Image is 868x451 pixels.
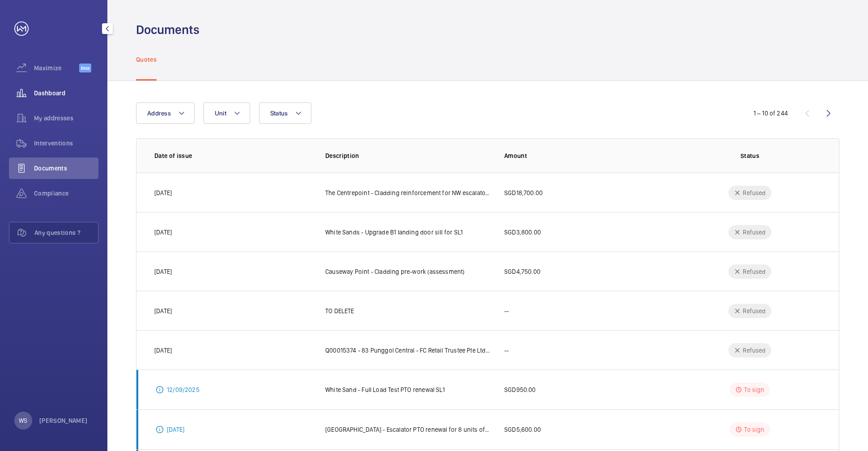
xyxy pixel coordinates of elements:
p: SGD5,600.00 [504,425,541,434]
p: Refused [743,346,766,355]
p: [DATE] [154,228,172,237]
p: [DATE] [154,267,172,276]
p: Refused [743,188,766,197]
button: Address [136,102,195,124]
p: Causeway Point - Cladding pre-work (assessment) [325,267,465,276]
p: White Sand - Full Load Test PTO renewal SL1 [325,385,445,394]
p: Refused [743,267,766,276]
button: Unit [204,102,250,124]
p: [DATE] [167,425,184,434]
button: Status [259,102,312,124]
span: Maximize [34,64,79,72]
p: -- [504,306,509,315]
p: Amount [504,151,664,160]
p: 12/09/2025 [167,385,200,394]
p: SGD3,800.00 [504,228,541,237]
p: The Centrepoint - Cladding reinforcement for NW escalators [325,188,490,197]
span: Status [270,110,288,117]
p: [PERSON_NAME] [39,416,88,425]
span: Dashboard [34,89,98,98]
p: TO DELETE [325,306,354,315]
span: Any questions ? [34,228,98,237]
p: Refused [743,306,766,315]
p: Quotes [136,55,157,64]
p: SGD4,750.00 [504,267,540,276]
span: Compliance [34,189,98,198]
p: -- [504,346,509,355]
p: Q00015374 - 83 Punggol Central - FC Retail Trustee Pte Ltd (as Trustee Manager of Sapphire Star T... [325,346,490,355]
span: Beta [79,64,91,72]
p: [DATE] [154,346,172,355]
p: White Sands - Upgrade B1 landing door sill for SL1 [325,228,463,237]
span: My addresses [34,114,98,123]
p: Date of issue [154,151,311,160]
p: SGD950.00 [504,385,536,394]
p: To sign [744,385,764,394]
p: [GEOGRAPHIC_DATA] - Escalator PTO renewal for 8 units of Sub MC [325,425,490,434]
p: Refused [743,228,766,237]
div: 1 – 10 of 244 [753,109,788,118]
span: Address [147,110,171,117]
p: Description [325,151,490,160]
span: Documents [34,164,98,173]
span: Unit [215,110,226,117]
p: To sign [744,425,764,434]
p: [DATE] [154,188,172,197]
span: Interventions [34,139,98,148]
p: WS [19,416,27,425]
p: [DATE] [154,306,172,315]
h1: Documents [136,21,200,38]
p: Status [679,151,821,160]
p: SGD18,700.00 [504,188,543,197]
